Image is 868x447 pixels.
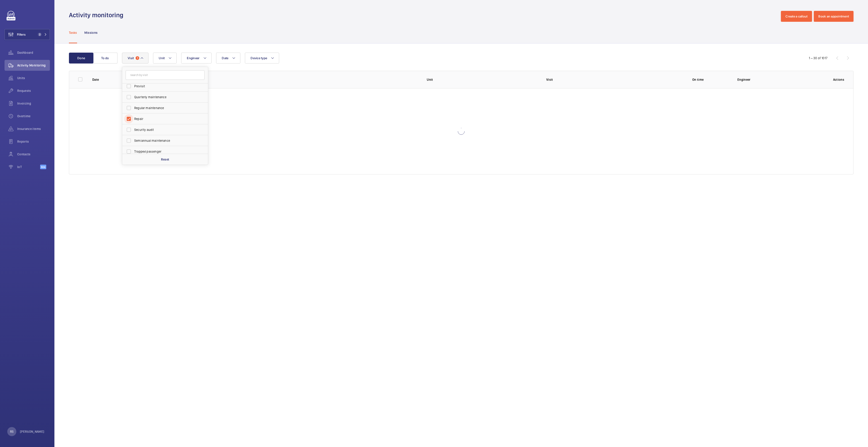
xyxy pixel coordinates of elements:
[188,77,419,82] p: Address
[809,56,827,60] div: 1 – 30 of 1017
[128,56,134,60] span: Visit
[17,63,50,68] span: Activity Monitoring
[84,30,98,35] p: Missions
[427,77,539,82] p: Unit
[92,77,180,82] p: Date
[17,139,50,144] span: Reports
[93,53,117,64] button: To do
[17,88,50,93] span: Requests
[122,53,149,64] button: Visit1
[134,106,197,110] span: Regular maintenance
[69,11,126,19] h1: Activity monitoring
[666,77,730,82] p: On time
[17,101,50,106] span: Invoicing
[187,56,200,60] span: Engineer
[216,53,240,64] button: Date
[159,56,165,60] span: Unit
[126,70,205,80] input: Search by visit
[153,53,177,64] button: Unit
[10,429,14,434] p: RS
[17,165,40,169] span: IoT
[69,30,77,35] p: Tasks
[136,56,139,60] span: 1
[134,84,197,88] span: Previsit
[20,429,44,434] p: [PERSON_NAME]
[245,53,279,64] button: Device type
[181,53,212,64] button: Engineer
[134,149,197,154] span: Trapped passenger
[134,127,197,132] span: Security audit
[222,56,228,60] span: Date
[17,50,50,55] span: Dashboard
[781,11,812,22] button: Create a callout
[546,77,658,82] p: Visit
[5,29,50,40] button: Filters2
[17,152,50,156] span: Contacts
[814,11,853,22] button: Book an appointment
[833,77,844,82] p: Actions
[40,165,46,169] span: Beta
[134,138,197,143] span: Semiannual maintenance
[161,157,169,162] p: Reset
[134,117,197,121] span: Repair
[251,56,267,60] span: Device type
[38,33,41,36] span: 2
[17,127,50,131] span: Insurance items
[17,32,26,37] span: Filters
[69,53,93,64] button: Done
[134,95,197,99] span: Quarterly maintenance
[17,114,50,118] span: Overtime
[17,76,50,80] span: Units
[737,77,826,82] p: Engineer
